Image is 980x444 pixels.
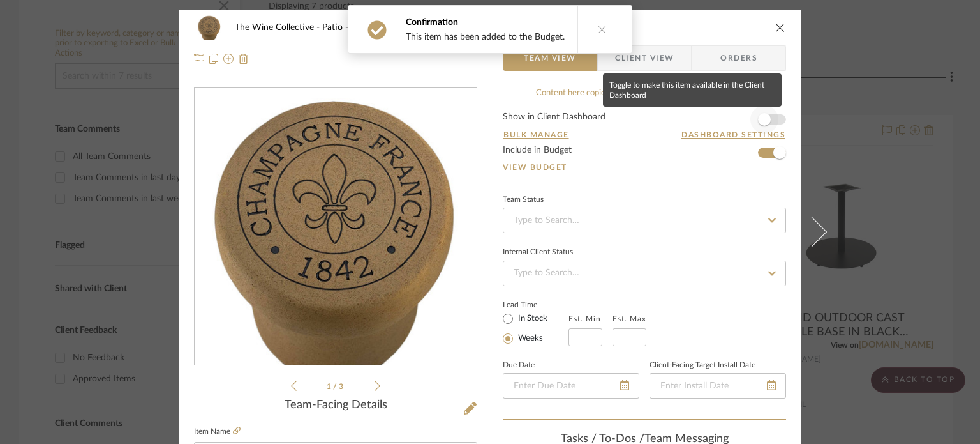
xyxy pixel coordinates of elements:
[327,383,333,390] span: 1
[235,23,322,32] span: The Wine Collective
[322,23,351,32] span: Patio
[194,15,225,40] img: 7e174ec0-3b81-454f-950f-a95646078229_48x40.jpg
[197,88,474,365] img: 7e174ec0-3b81-454f-950f-a95646078229_436x436.jpg
[194,426,241,437] label: Item Name
[503,129,570,141] button: Bulk Manage
[503,310,568,346] mat-radio-group: Select item type
[503,261,786,286] input: Type to Search…
[194,399,477,413] div: Team-Facing Details
[503,362,535,369] label: Due Date
[568,314,601,323] label: Est. Min
[650,373,786,399] input: Enter Install Date
[706,45,771,71] span: Orders
[503,197,544,203] div: Team Status
[503,249,573,256] div: Internal Client Status
[615,45,674,71] span: Client View
[239,54,249,64] img: Remove from project
[775,22,786,33] button: close
[503,208,786,233] input: Type to Search…
[195,88,477,365] div: 0
[503,373,639,399] input: Enter Due Date
[681,129,786,141] button: Dashboard Settings
[612,314,646,323] label: Est. Max
[650,362,755,369] label: Client-Facing Target Install Date
[516,333,543,344] label: Weeks
[516,313,547,325] label: In Stock
[503,299,568,310] label: Lead Time
[333,383,339,390] span: /
[406,31,565,43] div: This item has been added to the Budget.
[339,383,345,390] span: 3
[406,16,565,29] div: Confirmation
[503,162,786,172] a: View Budget
[503,87,786,100] div: Content here copies to Client View - confirm visibility there.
